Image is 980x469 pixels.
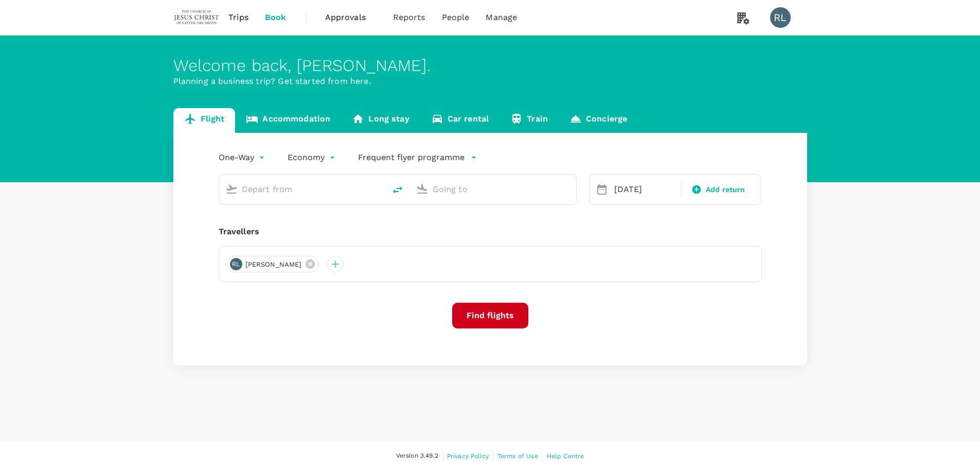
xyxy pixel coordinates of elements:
span: Reports [393,11,425,24]
div: Travellers [219,225,762,238]
a: Privacy Policy [447,450,489,462]
span: People [442,11,470,24]
button: Open [569,188,571,190]
span: Approvals [325,11,377,24]
input: Depart from [242,181,364,197]
a: Flight [173,108,236,133]
a: Car rental [420,108,500,133]
span: [PERSON_NAME] [239,259,308,270]
div: RL [770,7,791,28]
a: Help Centre [547,450,584,462]
span: Help Centre [547,453,584,460]
button: Find flights [452,303,528,328]
a: Terms of Use [497,450,538,462]
div: Welcome back , [PERSON_NAME] . [173,56,807,75]
button: Open [378,188,380,190]
span: Terms of Use [497,453,538,460]
span: Book [265,11,287,24]
span: Add return [706,184,745,195]
p: Planning a business trip? Get started from here. [173,75,807,88]
button: delete [385,178,410,202]
input: Going to [433,181,555,197]
img: The Malaysian Church of Jesus Christ of Latter-day Saints [173,6,221,29]
span: Trips [228,11,248,24]
button: Frequent flyer programme [358,151,477,164]
div: RL[PERSON_NAME] [227,256,319,272]
div: RL [230,258,242,270]
div: One-Way [219,149,267,166]
span: Privacy Policy [447,453,489,460]
div: Economy [288,149,337,166]
a: Long stay [341,108,420,133]
a: Concierge [559,108,638,133]
a: Train [500,108,559,133]
span: Manage [486,11,517,24]
div: [DATE] [610,179,679,200]
span: Version 3.49.2 [396,451,438,461]
a: Accommodation [235,108,341,133]
p: Frequent flyer programme [358,151,465,164]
